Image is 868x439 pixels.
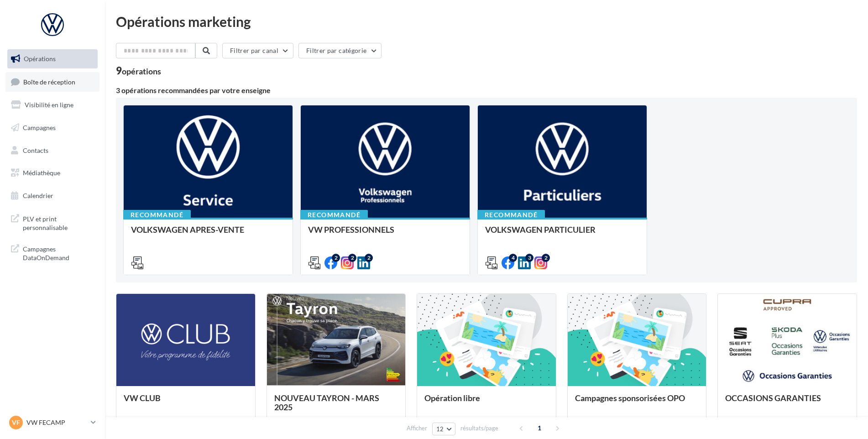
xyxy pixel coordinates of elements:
[298,43,382,58] button: Filtrer par catégorie
[23,169,60,177] span: Médiathèque
[332,254,340,262] div: 2
[26,418,87,427] p: VW FECAMP
[23,146,48,154] span: Contacts
[460,424,498,433] span: résultats/page
[12,418,20,427] span: VF
[24,55,56,63] span: Opérations
[477,210,545,220] div: Recommandé
[5,49,99,68] a: Opérations
[436,425,444,433] span: 12
[5,186,99,205] a: Calendrier
[23,124,56,131] span: Campagnes
[5,209,99,236] a: PLV et print personnalisable
[124,393,161,403] span: VW CLUB
[274,393,379,412] span: NOUVEAU TAYRON - MARS 2025
[365,254,373,262] div: 2
[116,66,161,76] div: 9
[23,213,94,232] span: PLV et print personnalisable
[509,254,517,262] div: 4
[432,423,455,435] button: 12
[122,67,161,75] div: opérations
[575,393,685,403] span: Campagnes sponsorisées OPO
[5,239,99,266] a: Campagnes DataOnDemand
[532,421,547,435] span: 1
[5,163,99,183] a: Médiathèque
[116,15,857,28] div: Opérations marketing
[23,192,53,199] span: Calendrier
[25,101,73,109] span: Visibilité en ligne
[5,72,99,92] a: Boîte de réception
[5,141,99,160] a: Contacts
[123,210,191,220] div: Recommandé
[5,95,99,115] a: Visibilité en ligne
[348,254,356,262] div: 2
[424,393,480,403] span: Opération libre
[222,43,293,58] button: Filtrer par canal
[525,254,533,262] div: 3
[116,87,857,94] div: 3 opérations recommandées par votre enseigne
[308,225,394,235] span: VW PROFESSIONNELS
[23,78,75,85] span: Boîte de réception
[542,254,550,262] div: 2
[407,424,427,433] span: Afficher
[300,210,368,220] div: Recommandé
[485,225,596,235] span: VOLKSWAGEN PARTICULIER
[131,225,244,235] span: VOLKSWAGEN APRES-VENTE
[7,414,98,431] a: VF VW FECAMP
[5,118,99,137] a: Campagnes
[725,393,821,403] span: OCCASIONS GARANTIES
[23,243,94,262] span: Campagnes DataOnDemand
